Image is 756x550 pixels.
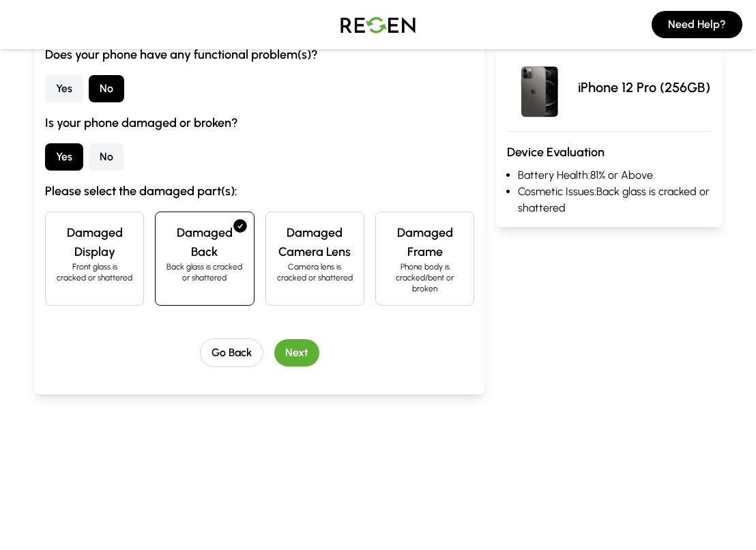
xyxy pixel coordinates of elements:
h3: Please select the damaged part(s): [45,182,474,201]
button: Yes [45,143,83,171]
button: No [89,75,124,102]
button: Next [274,339,319,366]
h4: Damaged Camera Lens [277,223,353,261]
button: Yes [45,75,83,102]
p: Camera lens is cracked or shattered [277,261,353,283]
p: Front glass is cracked or shattered [57,261,132,283]
li: Battery Health: 81% or Above [518,167,711,184]
h3: Does your phone have any functional problem(s)? [45,45,474,64]
h4: Damaged Display [57,223,132,261]
img: Logo [330,5,426,44]
li: Cosmetic Issues: Back glass is cracked or shattered [518,184,711,216]
button: No [89,143,124,171]
h3: Is your phone damaged or broken? [45,113,474,132]
button: Need Help? [652,11,742,38]
img: iPhone 12 Pro [507,55,572,120]
p: Back glass is cracked or shattered [166,261,242,283]
p: Phone body is cracked/bent or broken [387,261,463,294]
h3: Device Evaluation [507,143,711,162]
h4: Damaged Frame [387,223,463,261]
h4: Damaged Back [166,223,242,261]
p: iPhone 12 Pro (256GB) [578,78,710,97]
button: Go Back [200,338,263,367]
